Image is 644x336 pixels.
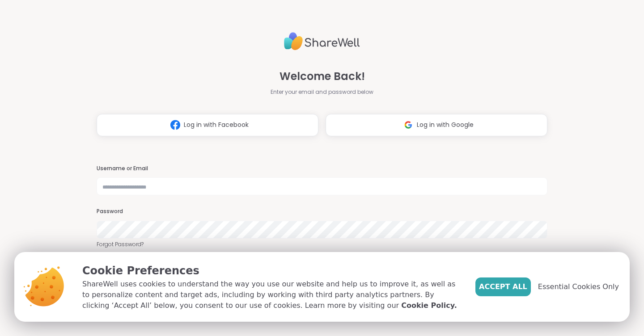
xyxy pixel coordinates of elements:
a: Forgot Password? [97,240,547,248]
button: Accept All [475,277,531,296]
h3: Username or Email [97,165,547,172]
span: Accept All [479,281,527,292]
span: Welcome Back! [280,68,365,84]
a: Cookie Policy. [401,300,457,311]
p: Cookie Preferences [82,263,461,279]
span: Essential Cookies Only [538,281,619,292]
img: ShareWell Logomark [167,117,184,133]
p: ShareWell uses cookies to understand the way you use our website and help us to improve it, as we... [82,279,461,311]
span: Log in with Google [417,120,474,130]
button: Log in with Google [326,114,547,136]
span: Log in with Facebook [184,120,249,130]
img: ShareWell Logo [284,29,360,54]
span: Enter your email and password below [271,88,373,96]
img: ShareWell Logomark [400,117,417,133]
button: Log in with Facebook [97,114,318,136]
h3: Password [97,208,547,215]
